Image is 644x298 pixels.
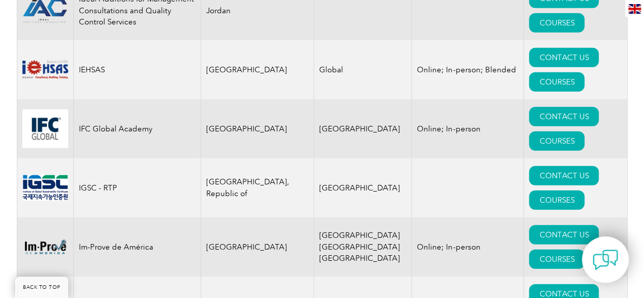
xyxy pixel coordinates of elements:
[628,4,641,14] img: en
[314,99,412,158] td: [GEOGRAPHIC_DATA]
[529,166,599,185] a: CONTACT US
[73,40,201,99] td: IEHSAS
[529,250,584,269] a: COURSES
[529,225,599,245] a: CONTACT US
[73,99,201,158] td: IFC Global Academy
[73,158,201,218] td: IGSC - RTP
[201,158,314,218] td: [GEOGRAPHIC_DATA], Republic of
[15,277,68,298] a: BACK TO TOP
[22,237,68,257] img: f8e119c6-dc04-ea11-a811-000d3a793f32-logo.png
[529,107,599,126] a: CONTACT US
[201,218,314,277] td: [GEOGRAPHIC_DATA]
[314,40,412,99] td: Global
[412,218,524,277] td: Online; In-person
[412,40,524,99] td: Online; In-person; Blended
[529,131,584,151] a: COURSES
[201,99,314,158] td: [GEOGRAPHIC_DATA]
[529,72,584,92] a: COURSES
[314,218,412,277] td: [GEOGRAPHIC_DATA] [GEOGRAPHIC_DATA] [GEOGRAPHIC_DATA]
[314,158,412,218] td: [GEOGRAPHIC_DATA]
[529,48,599,67] a: CONTACT US
[593,247,618,273] img: contact-chat.png
[529,13,584,33] a: COURSES
[22,175,68,201] img: e369086d-9b95-eb11-b1ac-00224815388c-logo.jpg
[73,218,201,277] td: Im-Prove de América
[529,191,584,210] a: COURSES
[412,99,524,158] td: Online; In-person
[22,57,68,82] img: d1ae17d9-8e6d-ee11-9ae6-000d3ae1a86f-logo.png
[201,40,314,99] td: [GEOGRAPHIC_DATA]
[22,110,68,148] img: 272251ff-6c35-eb11-a813-000d3a79722d-logo.jpg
